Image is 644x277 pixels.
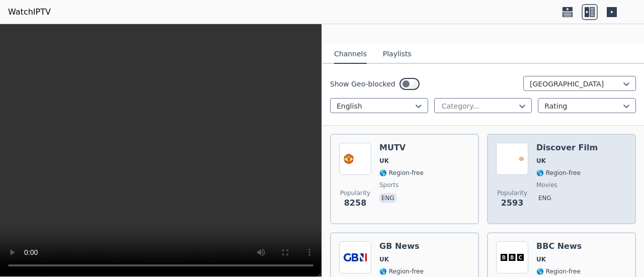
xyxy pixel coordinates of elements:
[379,157,389,165] span: UK
[339,143,371,175] img: MUTV
[501,197,524,209] span: 2593
[334,45,367,64] button: Channels
[536,157,546,165] span: UK
[379,143,424,153] h6: MUTV
[536,193,553,203] p: eng
[379,241,424,251] h6: GB News
[344,197,367,209] span: 8258
[497,189,527,197] span: Popularity
[379,181,398,189] span: sports
[330,79,395,89] label: Show Geo-blocked
[536,143,598,153] h6: Discover Film
[536,267,581,275] span: 🌎 Region-free
[340,189,370,197] span: Popularity
[536,181,557,189] span: movies
[379,169,424,177] span: 🌎 Region-free
[496,143,528,175] img: Discover Film
[8,6,51,18] a: WatchIPTV
[496,241,528,273] img: BBC News
[379,255,389,263] span: UK
[379,267,424,275] span: 🌎 Region-free
[339,241,371,273] img: GB News
[536,255,546,263] span: UK
[383,45,412,64] button: Playlists
[536,241,582,251] h6: BBC News
[536,169,581,177] span: 🌎 Region-free
[379,193,396,203] p: eng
